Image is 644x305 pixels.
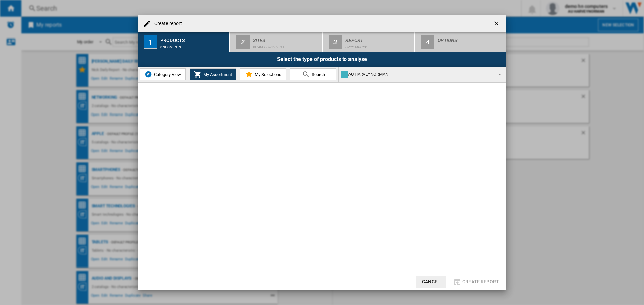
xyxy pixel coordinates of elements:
[138,32,230,52] button: 1 Products 0 segments
[345,42,412,49] div: Price Matrix
[240,68,286,80] button: My Selections
[451,276,501,288] button: Create report
[493,20,501,28] ng-md-icon: getI18NText('BUTTONS.CLOSE_DIALOG')
[462,279,499,284] span: Create report
[152,72,181,77] span: Category View
[490,17,504,30] button: getI18NText('BUTTONS.CLOSE_DIALOG')
[151,20,182,27] h4: Create report
[144,35,157,49] div: 1
[253,35,319,42] div: Sites
[160,42,226,49] div: 0 segments
[329,35,342,49] div: 3
[202,72,232,77] span: My Assortment
[290,68,336,80] button: Search
[438,35,504,42] div: Options
[140,68,186,80] button: Category View
[144,70,152,78] img: wiser-icon-blue.png
[421,35,434,49] div: 4
[323,32,415,52] button: 3 Report Price Matrix
[138,52,506,67] div: Select the type of products to analyse
[416,276,446,288] button: Cancel
[341,70,493,79] div: AU HARVEYNORMAN
[230,32,322,52] button: 2 Sites Default profile (1)
[160,35,226,42] div: Products
[236,35,250,49] div: 2
[345,35,412,42] div: Report
[190,68,236,80] button: My Assortment
[253,72,281,77] span: My Selections
[310,72,325,77] span: Search
[415,32,506,52] button: 4 Options
[253,42,319,49] div: Default profile (1)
